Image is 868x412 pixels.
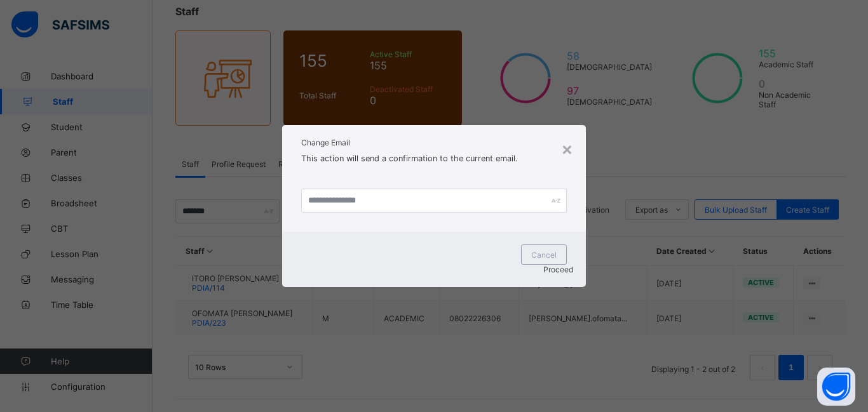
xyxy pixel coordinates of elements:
span: Cancel [531,250,557,260]
button: Open asap [817,368,855,406]
span: Change Email [301,138,350,147]
span: This action will send a confirmation to the current email. [301,154,518,163]
div: × [561,138,573,159]
span: Proceed [543,265,573,274]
